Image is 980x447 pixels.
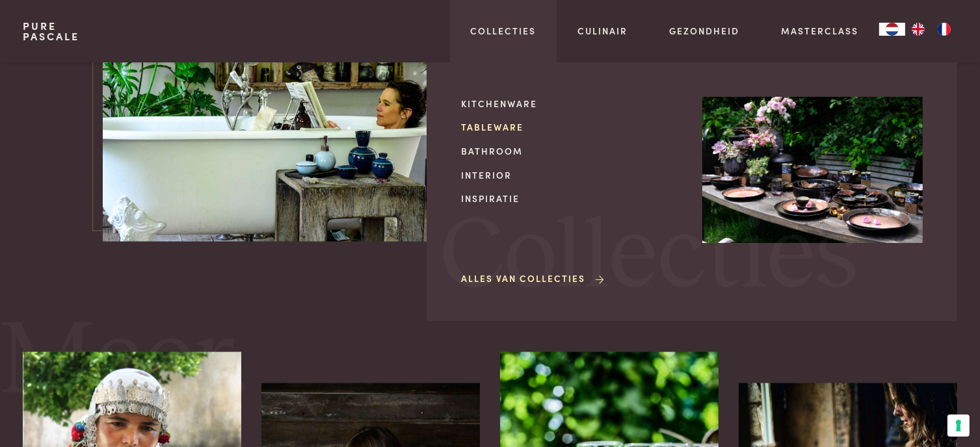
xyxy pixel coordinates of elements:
[461,97,682,110] a: Kitchenware
[440,207,858,307] span: Collecties
[669,24,739,38] a: Gezondheid
[879,23,905,36] a: NL
[879,23,905,36] div: Language
[879,23,957,36] aside: Language selected: Nederlands
[947,415,970,437] button: Uw voorkeuren voor toestemming voor trackingtechnologieën
[461,272,606,285] a: Alles van Collecties
[781,24,858,38] a: Masterclass
[461,192,682,205] a: Inspiratie
[905,23,931,36] a: EN
[23,21,79,42] a: PurePascale
[577,24,628,38] a: Culinair
[905,23,957,36] ul: Language list
[461,144,682,158] a: Bathroom
[931,23,957,36] a: FR
[471,24,536,38] a: Collecties
[461,168,682,182] a: Interior
[702,97,923,244] img: Collecties
[461,120,682,134] a: Tableware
